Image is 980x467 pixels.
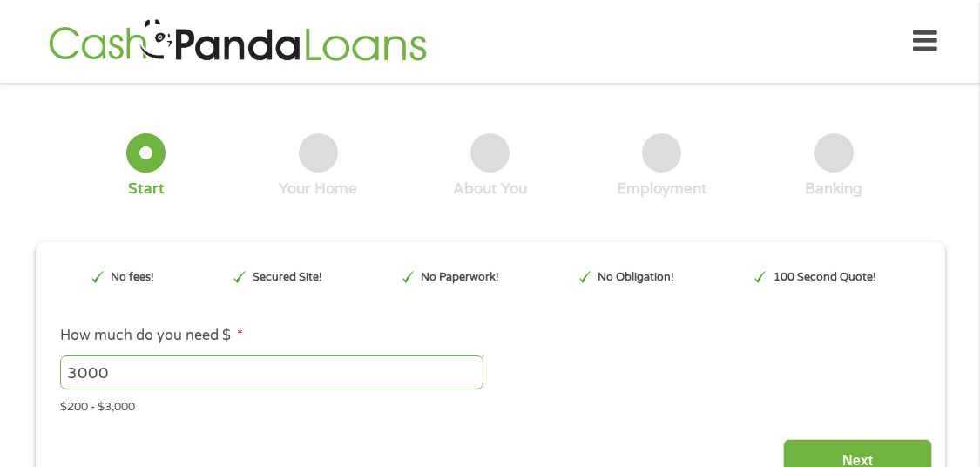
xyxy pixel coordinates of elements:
div: About You [453,179,527,199]
div: Start [128,179,165,199]
div: Your Home [279,179,357,199]
div: Employment [617,179,707,199]
label: How much do you need $ [60,327,243,345]
p: 100 Second Quote! [774,269,876,286]
div: Banking [805,179,862,199]
p: No fees! [111,269,154,286]
p: No Paperwork! [421,269,499,286]
p: Secured Site! [253,269,322,286]
p: No Obligation! [598,269,674,286]
img: GetLoanNow Logo [44,17,432,66]
div: $200 - $3,000 [60,392,919,416]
